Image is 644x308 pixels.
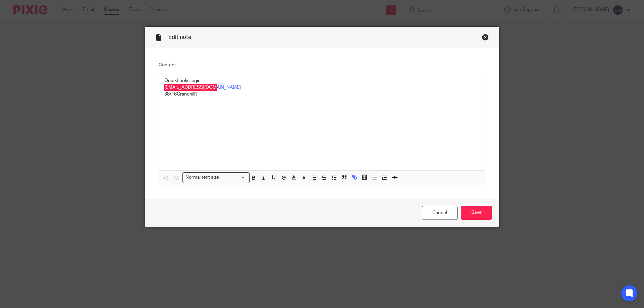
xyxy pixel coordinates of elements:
div: Search for option [182,172,250,183]
a: Cancel [422,206,458,220]
p: Quickbooks login [164,77,480,84]
a: [EMAIL_ADDRESS][DOMAIN_NAME] [164,85,241,90]
span: Edit note [168,35,191,40]
input: Search for option [221,174,246,181]
div: Close this dialog window [482,34,489,41]
p: 38/16Grandhill? [164,91,480,98]
input: Save [461,206,492,220]
span: Normal text size [184,174,221,181]
label: Content [159,62,485,68]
